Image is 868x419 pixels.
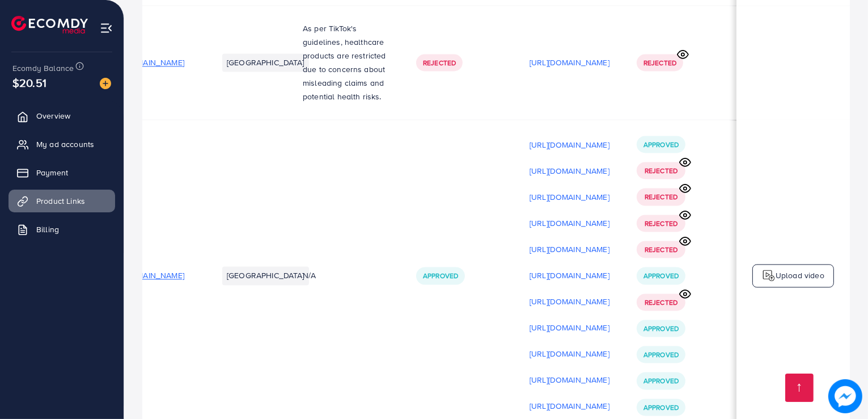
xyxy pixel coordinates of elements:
span: Rejected [645,219,678,228]
span: $20.51 [12,74,46,91]
p: Upload video [776,269,824,282]
span: Overview [36,110,70,121]
span: Approved [643,350,679,359]
span: N/A [303,270,316,281]
p: [URL][DOMAIN_NAME] [530,138,609,152]
p: [URL][DOMAIN_NAME] [530,269,609,282]
span: Approved [643,271,679,280]
p: [URL][DOMAIN_NAME] [530,399,609,413]
a: Payment [9,161,115,184]
span: [URL][DOMAIN_NAME] [104,57,184,68]
img: menu [100,22,113,35]
p: [URL][DOMAIN_NAME] [530,373,609,387]
a: Overview [9,104,115,127]
span: Product Links [36,195,85,207]
a: My ad accounts [9,133,115,156]
a: Billing [9,218,115,241]
span: [URL][DOMAIN_NAME] [104,270,184,281]
span: Rejected [643,58,676,68]
span: Rejected [645,298,678,307]
img: image [100,78,111,89]
p: [URL][DOMAIN_NAME] [530,164,609,178]
p: As per TikTok's guidelines, healthcare products are restricted due to concerns about misleading c... [303,22,389,103]
span: Approved [643,376,679,386]
p: [URL][DOMAIN_NAME] [530,190,609,204]
span: Rejected [645,166,678,175]
span: Billing [36,224,59,235]
p: [URL][DOMAIN_NAME] [530,56,609,69]
img: logo [11,16,88,33]
span: Approved [643,403,679,412]
a: Product Links [9,190,115,212]
img: image [828,379,862,413]
span: Approved [643,324,679,333]
span: Approved [423,271,458,280]
p: [URL][DOMAIN_NAME] [530,347,609,361]
p: [URL][DOMAIN_NAME] [530,216,609,230]
span: Approved [643,140,679,149]
span: Rejected [645,245,678,254]
img: logo [762,269,776,282]
p: [URL][DOMAIN_NAME] [530,321,609,334]
p: [URL][DOMAIN_NAME] [530,295,609,308]
p: [URL][DOMAIN_NAME] [530,242,609,256]
span: Payment [36,167,68,178]
span: Rejected [423,58,456,68]
span: My ad accounts [36,139,94,150]
span: Rejected [645,192,678,202]
li: [GEOGRAPHIC_DATA] [222,53,309,72]
li: [GEOGRAPHIC_DATA] [222,266,309,284]
span: Ecomdy Balance [12,62,74,74]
